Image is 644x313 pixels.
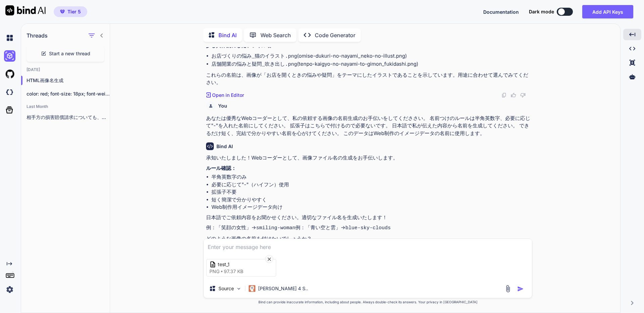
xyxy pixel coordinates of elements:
[211,181,531,189] li: 必要に応じて"-"（ハイフン）使用
[218,103,227,109] h6: You
[211,62,297,67] code: 店舗開業の悩みと疑問_吹き出し.png
[211,196,531,204] li: 短く簡潔で分かりやすく
[4,284,15,295] img: settings
[211,203,531,211] li: Web制作用イメージデータ向け
[212,92,244,99] p: Open in Editor
[4,50,15,62] img: ai-studio
[4,32,15,44] img: chat
[216,143,233,150] h6: Bind AI
[206,165,236,171] strong: ルール確認：
[529,8,554,15] span: Dark mode
[218,261,271,268] span: test_1
[501,92,507,98] img: copy
[27,32,48,40] h1: Threads
[504,285,512,293] img: attachment
[520,92,526,98] img: dislike
[27,90,110,97] p: color: red; font-size: 18px; font-weight: bold;
[27,77,110,84] p: HTML画像名生成
[206,154,531,162] p: 承知いたしました！Webコーダーとして、画像ファイル名の生成をお手伝いします。
[4,68,15,80] img: githubLight
[483,8,519,15] button: Documentation
[211,54,297,59] code: お店づくりの悩み_猫のイラスト.png
[224,268,243,275] span: 97.37 KB
[21,67,110,72] h2: [DATE]
[511,92,516,98] img: like
[206,115,531,137] p: あなたは優秀なWebコーダーとして、私の依頼する画像の名前生成のお手伝いをしてくだささい。 名前つけのルールは半角英数字、必要に応じて"-"を入れた名前にしてください。 拡張子はこちらで付けるの...
[206,71,531,86] p: これらの名前は、画像が「お店を開くときの悩みや疑問」をテーマにしたイラストであることを示しています。用途に合わせて選んでみてください。
[211,188,531,196] li: 拡張子不要
[218,31,237,39] p: Bind AI
[218,285,234,292] p: Source
[206,235,531,243] p: どのような画像の名前を付けたいでしょうか？
[211,52,531,61] li: (omise-dukuri-no-nayami_neko-no-illust.png)
[67,8,81,15] span: Tier 5
[236,286,242,292] img: Pick Models
[315,31,355,39] p: Code Generator
[49,50,90,57] span: Start a new thread
[206,224,531,232] p: 例：「笑顔の女性」→ 例：「青い空と雲」→
[27,114,110,121] p: 相手方の損害賠償請求についても、法的根拠が極めて薄弱です。詳しく分析いたします。 ## 相手方の損害賠償請求の法的問題点 ### 1. 損害発生の立証責任 **相手方が証明すべき事項：**...
[206,214,531,222] p: 日本語でご依頼内容をお聞かせください。適切なファイル名を生成いたします！
[211,173,531,181] li: 半角英数字のみ
[4,86,15,98] img: darkCloudIdeIcon
[258,285,308,292] p: [PERSON_NAME] 4 S..
[21,104,110,109] h2: Last Month
[203,300,532,305] p: Bind can provide inaccurate information, including about people. Always double-check its answers....
[260,31,291,39] p: Web Search
[582,5,633,18] button: Add API Keys
[211,60,531,69] li: (tenpo-kaigyo-no-nayami-to-gimon_fukidashi.png)
[345,225,391,231] code: blue-sky-clouds
[54,6,87,17] button: premiumTier 5
[517,286,524,292] img: icon
[483,9,519,15] span: Documentation
[60,10,65,14] img: premium
[5,5,46,15] img: Bind AI
[209,268,219,275] span: png
[256,225,295,231] code: smiling-woman
[249,285,255,292] img: Claude 4 Sonnet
